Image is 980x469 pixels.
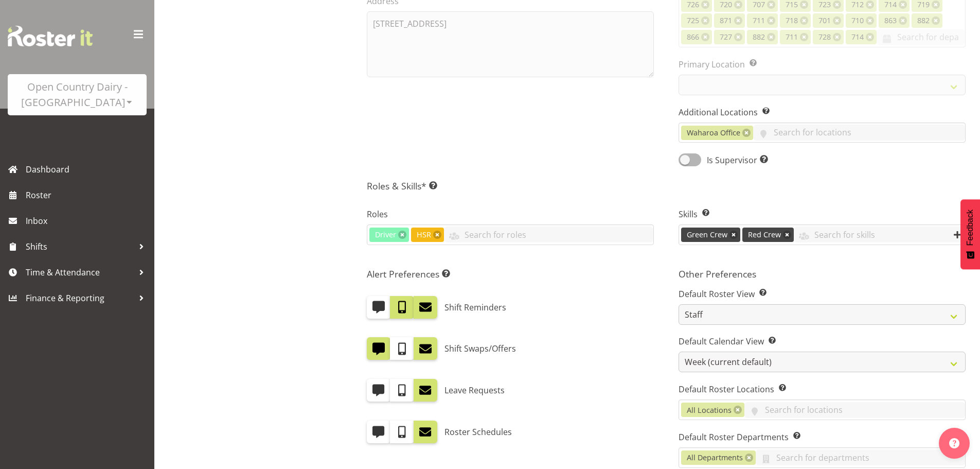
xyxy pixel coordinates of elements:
[444,421,512,443] label: Roster Schedules
[367,180,966,192] h5: Roles & Skills*
[960,199,980,269] button: Feedback - Show survey
[687,229,727,240] span: Green Crew
[679,431,966,443] label: Default Roster Departments
[26,213,149,229] span: Inbox
[687,405,732,416] span: All Locations
[687,452,743,463] span: All Departments
[417,229,431,240] span: HSR
[679,106,966,118] label: Additional Locations
[679,335,966,348] label: Default Calendar View
[701,154,768,166] span: Is Supervisor
[444,337,516,360] label: Shift Swaps/Offers
[679,268,966,280] h5: Other Preferences
[687,127,740,138] span: Waharoa Office
[748,229,781,240] span: Red Crew
[794,227,965,242] input: Search for skills
[744,402,965,418] input: Search for locations
[679,288,966,300] label: Default Roster View
[26,162,149,177] span: Dashboard
[966,210,975,246] span: Feedback
[26,239,134,254] span: Shifts
[367,208,654,220] label: Roles
[26,265,134,280] span: Time & Attendance
[679,208,966,220] label: Skills
[753,125,965,141] input: Search for locations
[949,438,959,448] img: help-xxl-2.png
[444,227,653,242] input: Search for roles
[679,383,966,395] label: Default Roster Locations
[756,449,965,465] input: Search for departments
[367,268,654,280] h5: Alert Preferences
[26,187,149,203] span: Roster
[375,229,396,240] span: Driver
[26,290,134,306] span: Finance & Reporting
[444,296,506,319] label: Shift Reminders
[444,379,505,402] label: Leave Requests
